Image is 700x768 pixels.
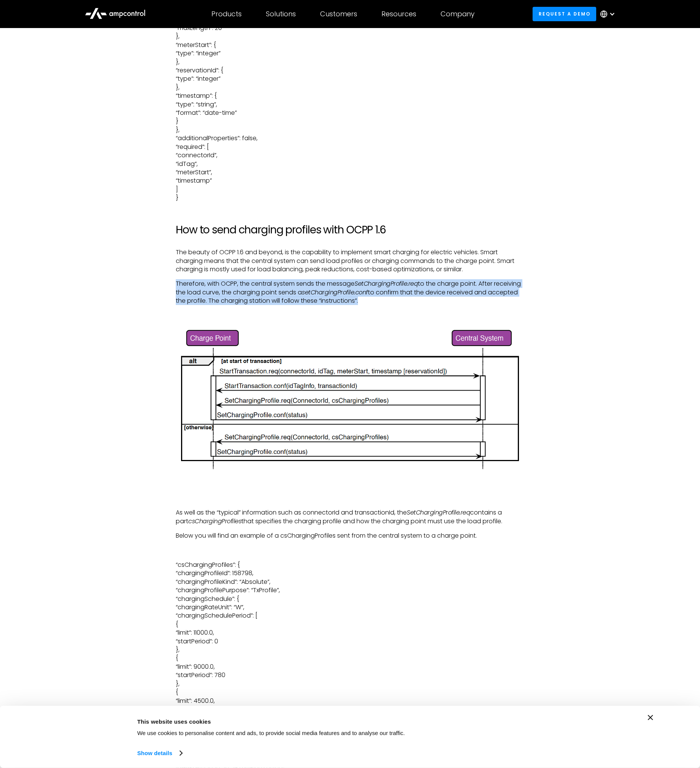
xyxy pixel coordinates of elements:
p: ‍ [176,494,524,502]
div: Company [441,10,475,18]
p: The beauty of OCPP 1.6 and beyond, is the capability to implement smart charging for electric veh... [176,248,524,274]
button: Okay [525,715,634,737]
div: This website uses cookies [137,717,508,726]
div: Resources [381,10,416,18]
div: Products [211,10,242,18]
p: Below you will find an example of a csChargingProfiles sent from the central system to a charge p... [176,532,524,540]
button: Close banner [648,715,653,720]
img: Sequence Diagram: Set Charging Profile with OCPP 1.6 [176,327,524,473]
em: SetChargingProfile.req [355,279,418,288]
div: Solutions [266,10,296,18]
p: As well as the “typical” information such as connectorId and transactionId, the contains a part t... [176,508,524,526]
h2: How to send charging profiles with OCPP 1.6 [176,224,524,236]
p: Therefore, with OCPP, the central system sends the message to the charge point. After receiving t... [176,280,524,305]
p: ‍ [176,546,524,555]
span: We use cookies to personalise content and ads, to provide social media features and to analyse ou... [137,730,405,736]
a: Show details [137,748,182,759]
em: SetChargingProfile.req [407,508,470,517]
div: Customers [320,10,357,18]
em: csChargingProfiles [188,517,241,526]
em: setChargingProfile.conf [302,288,368,297]
a: Request a demo [533,7,596,21]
